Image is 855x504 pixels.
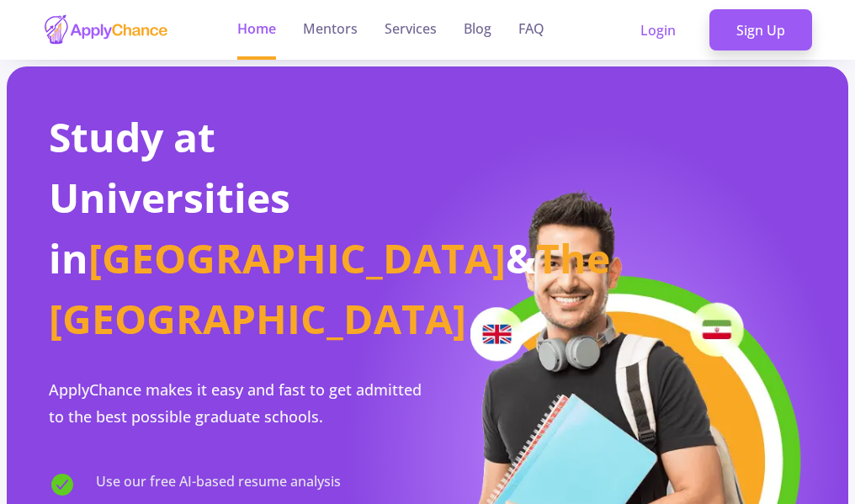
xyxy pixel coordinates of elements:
img: applychance logo [43,13,169,46]
span: ApplyChance makes it easy and fast to get admitted to the best possible graduate schools. [49,379,422,427]
span: Study at Universities in [49,109,290,285]
span: Use our free AI-based resume analysis [96,471,341,498]
a: Sign Up [709,9,812,51]
span: & [506,231,536,285]
a: Login [613,9,703,51]
span: [GEOGRAPHIC_DATA] [88,231,506,285]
